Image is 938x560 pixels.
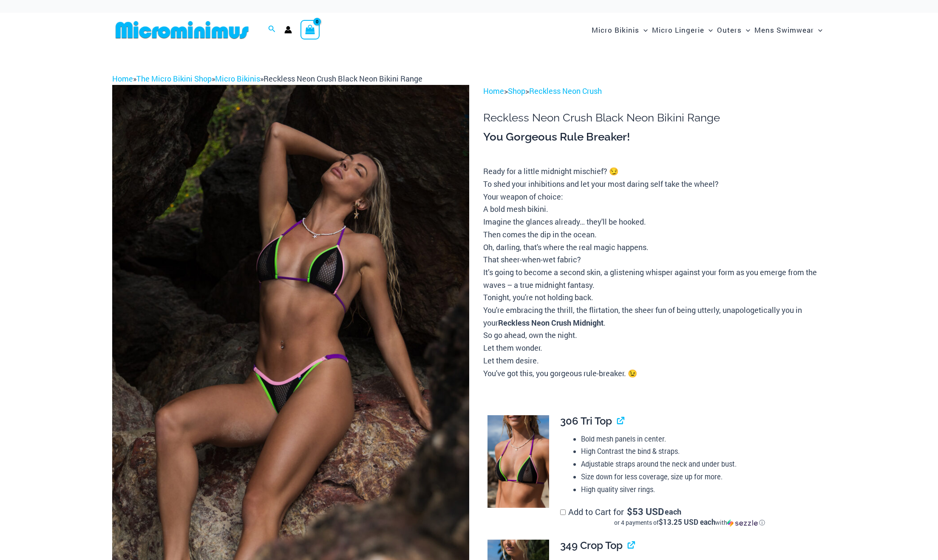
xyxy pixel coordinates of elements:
[659,517,715,527] span: $13.25 USD each
[268,24,276,35] a: Search icon link
[560,509,566,515] input: Add to Cart for$53 USD eachor 4 payments of$13.25 USD eachwithSezzle Click to learn more about Se...
[727,519,758,527] img: Sezzle
[483,85,826,98] p: > >
[752,17,825,43] a: Mens SwimwearMenu ToggleMenu Toggle
[560,518,819,527] div: or 4 payments of$13.25 USD eachwithSezzle Click to learn more about Sezzle
[581,433,819,445] li: Bold mesh panels in center.
[483,111,826,124] h1: Reckless Neon Crush Black Neon Bikini Range
[508,86,525,96] a: Shop
[754,19,814,41] span: Mens Swimwear
[215,73,260,84] a: Micro Bikinis
[627,507,664,516] span: 53 USD
[560,539,623,552] span: 349 Crop Top
[639,19,648,41] span: Menu Toggle
[652,19,704,41] span: Micro Lingerie
[112,73,422,84] span: » » »
[560,506,819,527] label: Add to Cart for
[581,458,819,470] li: Adjustable straps around the neck and under bust.
[715,17,752,43] a: OutersMenu ToggleMenu Toggle
[300,20,320,39] a: View Shopping Cart, empty
[589,17,650,43] a: Micro BikinisMenu ToggleMenu Toggle
[483,130,826,144] h3: You Gorgeous Rule Breaker!
[717,19,742,41] span: Outers
[264,73,422,84] span: Reckless Neon Crush Black Neon Bikini Range
[498,318,604,328] b: Reckless Neon Crush Midnight
[742,19,750,41] span: Menu Toggle
[665,507,681,516] span: each
[581,483,819,496] li: High quality silver rings.
[487,415,549,508] img: Reckless Neon Crush Black Neon 306 Tri Top
[560,518,819,527] div: or 4 payments of with
[136,73,212,84] a: The Micro Bikini Shop
[627,505,632,518] span: $
[581,445,819,458] li: High Contrast the bind & straps.
[529,86,602,96] a: Reckless Neon Crush
[588,16,826,44] nav: Site Navigation
[650,17,715,43] a: Micro LingerieMenu ToggleMenu Toggle
[112,20,252,39] img: MM SHOP LOGO FLAT
[483,165,826,380] p: Ready for a little midnight mischief? 😏 To shed your inhibitions and let your most daring self ta...
[112,73,133,84] a: Home
[483,86,504,96] a: Home
[814,19,822,41] span: Menu Toggle
[704,19,713,41] span: Menu Toggle
[560,415,612,427] span: 306 Tri Top
[592,19,639,41] span: Micro Bikinis
[284,26,292,34] a: Account icon link
[581,470,819,483] li: Size down for less coverage, size up for more.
